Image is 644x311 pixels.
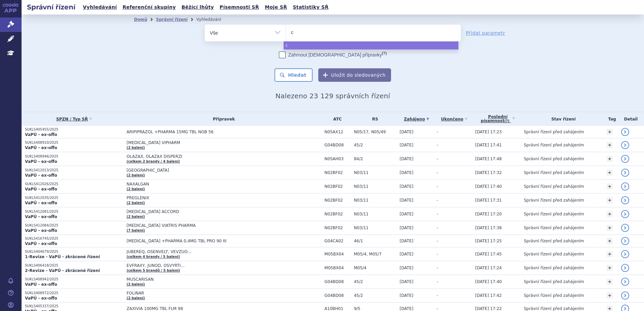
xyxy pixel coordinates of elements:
[324,143,350,147] span: G04BD08
[127,263,295,268] span: EVFRAXY, JUNOD, OSVYRTI…
[354,306,396,311] span: 9/5
[156,17,188,22] a: Správní řízení
[127,173,145,177] a: (2 balení)
[621,128,629,136] a: detail
[351,112,396,126] th: RS
[25,268,100,273] strong: 2-Revize - VaPÚ - zkrácené řízení
[607,279,613,285] a: +
[520,112,603,126] th: Stav řízení
[621,169,629,177] a: detail
[354,252,396,256] span: M05/4, M05/7
[607,225,613,231] a: +
[196,14,230,25] li: Vyhledávání
[275,68,313,82] button: Hledat
[321,112,350,126] th: ATC
[400,170,414,175] span: [DATE]
[25,236,123,241] p: SUKLS416745/2025
[25,196,123,200] p: SUKLS412035/2025
[400,306,414,311] span: [DATE]
[276,92,390,100] span: Nalezeno 23 129 správních řízení
[475,239,502,243] span: [DATE] 17:25
[127,223,295,228] span: [MEDICAL_DATA] VIATRIS PHARMA
[607,197,613,203] a: +
[607,183,613,189] a: +
[25,145,57,150] strong: VaPÚ - ex-offo
[127,269,180,272] a: (celkem 5 brandů / 5 balení)
[621,182,629,191] a: detail
[218,3,261,12] a: Písemnosti SŘ
[324,293,350,298] span: G04BD08
[607,170,613,176] a: +
[324,252,350,256] span: M05BX04
[127,229,145,232] a: (7 balení)
[437,266,438,270] span: -
[607,142,613,148] a: +
[134,17,147,22] a: Domů
[180,3,216,12] a: Běžící lhůty
[127,209,295,214] span: [MEDICAL_DATA] ACCORD
[607,238,613,244] a: +
[400,252,414,256] span: [DATE]
[621,224,629,232] a: detail
[607,211,613,217] a: +
[123,112,321,126] th: Přípravek
[25,223,123,228] p: SUKLS412084/2025
[25,201,57,205] strong: VaPÚ - ex-offo
[127,140,295,145] span: [MEDICAL_DATA] VIPHARM
[127,282,145,286] a: (2 balení)
[354,266,396,270] span: M05/4
[504,119,509,123] abbr: (?)
[475,293,502,298] span: [DATE] 17:42
[524,198,584,203] span: Správní řízení před zahájením
[25,228,57,233] strong: VaPÚ - ex-offo
[621,155,629,163] a: detail
[127,182,295,186] span: NAXALGAN
[400,114,433,124] a: Zahájeno
[291,3,330,12] a: Statistiky SŘ
[475,143,502,147] span: [DATE] 17:41
[621,291,629,300] a: detail
[524,184,584,189] span: Správní řízení před zahájením
[400,184,414,189] span: [DATE]
[127,130,295,134] span: ARIPIPRAZOL +PHARMA 15MG TBL NOB 56
[437,143,438,147] span: -
[607,129,613,135] a: +
[466,30,505,36] a: Přidat parametr
[127,146,145,149] a: (2 balení)
[524,239,584,243] span: Správní řízení před zahájením
[127,154,295,159] span: OLAZAX, OLAZAX DISPERZI
[621,210,629,218] a: detail
[284,41,458,49] li: c
[127,306,295,311] span: ZAXIVIA 100MG TBL FLM 98
[324,130,350,134] span: N05AX12
[524,212,584,216] span: Správní řízení před zahájením
[324,198,350,203] span: N02BF02
[354,143,396,147] span: 45/2
[127,168,295,173] span: [GEOGRAPHIC_DATA]
[25,168,123,173] p: SUKLS412013/2025
[607,265,613,271] a: +
[354,239,396,243] span: 46/1
[354,130,396,134] span: N05/17, N05/49
[354,212,396,216] span: N03/11
[127,239,295,243] span: [MEDICAL_DATA] +PHARMA 0,4MG TBL PRO 90 III
[324,239,350,243] span: G04CA02
[354,198,396,203] span: N03/11
[324,279,350,284] span: G04BD08
[475,184,502,189] span: [DATE] 17:40
[127,160,180,163] a: (celkem 2 brandy / 4 balení)
[475,279,502,284] span: [DATE] 17:40
[475,198,502,203] span: [DATE] 17:31
[524,266,584,270] span: Správní řízení před zahájením
[475,306,502,311] span: [DATE] 17:22
[127,187,145,191] a: (2 balení)
[607,251,613,257] a: +
[25,296,57,301] strong: VaPÚ - ex-offo
[121,3,178,12] a: Referenční skupiny
[25,282,57,287] strong: VaPÚ - ex-offo
[318,68,391,82] button: Uložit do sledovaných
[400,130,414,134] span: [DATE]
[437,212,438,216] span: -
[437,239,438,243] span: -
[400,198,414,203] span: [DATE]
